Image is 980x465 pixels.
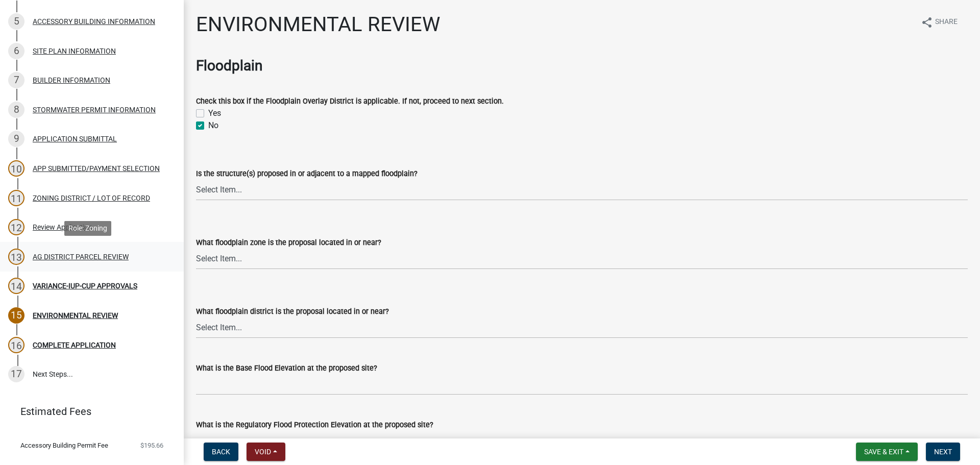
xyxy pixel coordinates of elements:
div: 16 [8,337,24,353]
label: Check this box if the Floodplain Overlay District is applicable. If not, proceed to next section. [196,98,504,105]
div: VARIANCE-IUP-CUP APPROVALS [33,282,137,289]
div: AG DISTRICT PARCEL REVIEW [33,253,129,260]
div: ACCESSORY BUILDING INFORMATION [33,18,155,25]
label: What floodplain zone is the proposal located in or near? [196,239,381,247]
div: ZONING DISTRICT / LOT OF RECORD [33,194,150,202]
div: STORMWATER PERMIT INFORMATION [33,106,156,113]
div: 10 [8,160,24,177]
div: 8 [8,102,24,118]
button: Next [926,443,960,461]
span: Back [212,448,230,456]
span: Void [255,448,271,456]
h1: ENVIRONMENTAL REVIEW [196,12,440,37]
span: $195.66 [140,442,163,449]
div: 6 [8,43,24,59]
div: SITE PLAN INFORMATION [33,47,116,55]
label: Is the structure(s) proposed in or adjacent to a mapped floodplain? [196,170,418,178]
div: ENVIRONMENTAL REVIEW [33,312,118,319]
label: What is the Base Flood Elevation at the proposed site? [196,365,377,372]
i: share [921,16,933,29]
span: Accessory Building Permit Fee [20,442,108,449]
div: 14 [8,278,24,294]
div: 12 [8,219,24,235]
div: 15 [8,307,24,324]
div: Role: Zoning [64,221,111,236]
button: Back [204,443,238,461]
label: What floodplain district is the proposal located in or near? [196,308,389,315]
div: 9 [8,131,24,147]
label: What is the Regulatory Flood Protection Elevation at the proposed site? [196,422,433,429]
div: COMPLETE APPLICATION [33,341,116,349]
span: Share [935,16,958,29]
div: Review Application [33,224,92,231]
div: 7 [8,72,24,88]
div: 13 [8,249,24,265]
button: Save & Exit [856,443,918,461]
button: shareShare [913,12,966,32]
a: Estimated Fees [8,401,167,422]
div: APP SUBMITTED/PAYMENT SELECTION [33,165,160,172]
div: APPLICATION SUBMITTAL [33,135,117,142]
label: No [208,119,218,132]
div: 5 [8,13,24,30]
div: BUILDER INFORMATION [33,77,110,84]
strong: Floodplain [196,57,262,74]
span: Next [934,448,952,456]
div: 11 [8,190,24,206]
label: Yes [208,107,221,119]
div: 17 [8,366,24,382]
button: Void [247,443,285,461]
span: Save & Exit [864,448,903,456]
